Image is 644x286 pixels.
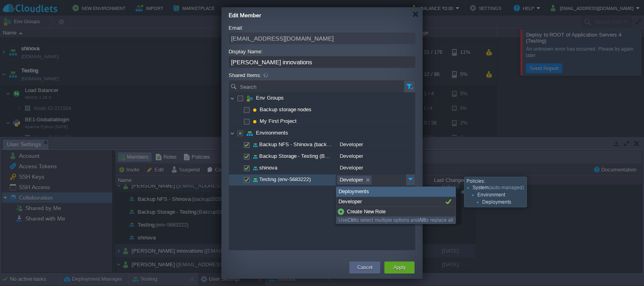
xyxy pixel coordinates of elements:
a: Environments [255,129,289,136]
b: Ctrl [347,217,355,223]
div: Deployments [336,187,456,197]
img: AMDAwAAAACH5BAEAAAAALAAAAAABAAEAAAICRAEAOw== [252,139,258,151]
img: AMDAwAAAACH5BAEAAAAALAAAAAABAAEAAAICRAEAOw== [246,128,253,139]
a: Env Groups [255,94,285,101]
img: AMDAwAAAACH5BAEAAAAALAAAAAABAAEAAAICRAEAOw== [229,93,235,104]
div: Use to select multiple options and to replace all [336,217,456,224]
img: AMDAwAAAACH5BAEAAAAALAAAAAABAAEAAAICRAEAOw== [229,128,235,139]
img: AMDAwAAAACH5BAEAAAAALAAAAAABAAEAAAICRAEAOw== [235,174,242,186]
img: AMDAwAAAACH5BAEAAAAALAAAAAABAAEAAAICRAEAOw== [253,108,256,112]
b: Alt [419,217,425,223]
span: Developer [340,139,363,150]
span: Edit Member [229,12,261,18]
a: My First Project [259,118,298,125]
a: shinova [258,164,279,171]
img: AMDAwAAAACH5BAEAAAAALAAAAAABAAEAAAICRAEAOw== [235,151,242,162]
span: Developer [340,151,363,161]
img: AMDAwAAAACH5BAEAAAAALAAAAAABAAEAAAICRAEAOw== [235,116,242,127]
div: Deployments [476,198,524,206]
img: AMDAwAAAACH5BAEAAAAALAAAAAABAAEAAAICRAEAOw== [253,120,256,123]
img: AMDAwAAAACH5BAEAAAAALAAAAAABAAEAAAICRAEAOw== [235,139,242,151]
button: Cancel [357,264,372,272]
label: Shared Items: [229,71,269,80]
li: Developer [337,176,372,184]
img: AMDAwAAAACH5BAEAAAAALAAAAAABAAEAAAICRAEAOw== [246,93,253,104]
label: Email: [229,24,245,32]
div: System [466,184,524,191]
img: AMDAwAAAACH5BAEAAAAALAAAAAABAAEAAAICRAEAOw== [252,163,258,174]
img: AMDAwAAAACH5BAEAAAAALAAAAAABAAEAAAICRAEAOw== [252,174,258,186]
div: Environment [471,191,524,198]
img: AMDAwAAAACH5BAEAAAAALAAAAAABAAEAAAICRAEAOw== [235,163,242,174]
img: AMDAwAAAACH5BAEAAAAALAAAAAABAAEAAAICRAEAOw== [252,151,258,162]
img: AMDAwAAAACH5BAEAAAAALAAAAAABAAEAAAICRAEAOw== [235,104,242,116]
span: Developer [340,163,363,173]
div: Developer [336,197,456,207]
div: Policies: [466,178,524,184]
a: Testing (env-5683222) [258,176,312,183]
a: Backup storage nodes [259,106,313,113]
div: Create New Role [336,207,456,217]
a: Backup NFS - Shinova (backup2025) [258,141,347,148]
button: Apply [393,264,405,272]
a: Backup Storage - Testing (BakcupStorage) [258,153,360,159]
span: (auto-managed) [489,185,524,190]
label: Display Name: [229,47,264,56]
